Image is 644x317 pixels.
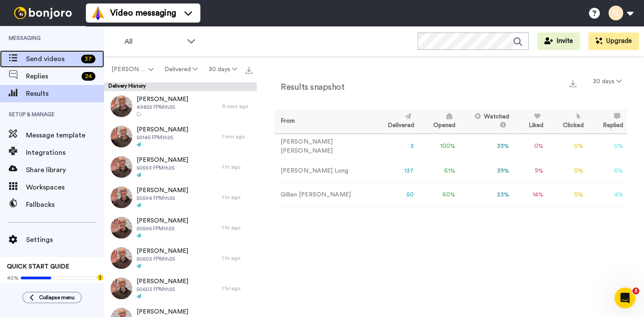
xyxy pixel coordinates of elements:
img: bj-logo-header-white.svg [10,7,75,19]
th: Delivered [372,109,418,134]
span: 50593 FPMth25 [137,164,188,171]
a: [PERSON_NAME]49852 FPMth259 secs ago [104,91,257,121]
td: 61 % [417,159,459,183]
span: [PERSON_NAME] [111,65,147,74]
span: [PERSON_NAME] [137,247,188,255]
span: 50603 FPMth25 [137,286,188,293]
span: 50602 FPMth25 [137,255,188,262]
td: 3 [372,134,418,159]
span: Workspaces [26,182,104,193]
a: [PERSON_NAME]50602 FPMth251 hr ago [104,243,257,273]
td: 0 % [547,159,587,183]
img: 03be0a60-9f77-4268-93db-690a7b659fd3-thumb.jpg [111,186,132,208]
img: vm-color.svg [91,6,105,20]
a: [PERSON_NAME]50593 FPMth251 hr ago [104,152,257,182]
th: Watched [459,109,513,134]
span: [PERSON_NAME] [137,95,188,104]
button: 30 days [588,74,627,89]
a: [PERSON_NAME]50596 FPMth251 hr ago [104,212,257,243]
button: 30 days [203,62,243,77]
td: 137 [372,159,418,183]
img: b2323e39-d32e-4e32-ab32-27c25ea2c5d4-thumb.jpg [111,126,132,147]
div: 1 hr ago [222,163,252,170]
span: Settings [26,235,104,245]
span: Replies [26,71,78,82]
img: eed3e8a2-188c-4b0e-839c-6c8d7057e64f-thumb.jpg [111,95,132,117]
td: 14 % [513,183,547,207]
img: export.svg [569,80,576,87]
img: 5cf3c04a-a0c8-49ca-a6d0-13430f245b70-thumb.jpg [111,217,132,239]
td: [PERSON_NAME] [PERSON_NAME] [274,134,372,159]
button: Export a summary of each team member’s results that match this filter now. [567,77,579,89]
img: 2d9cb592-bc47-4c6c-baa0-9eb31d0aa019-thumb.jpg [111,278,132,299]
img: 699d4856-710e-4203-a9a9-1e8ad174f6c1-thumb.jpg [111,156,132,178]
span: Message template [26,130,104,141]
span: Integrations [26,147,104,158]
td: 33 % [459,134,513,159]
td: Gillian [PERSON_NAME] [274,183,372,207]
span: Send videos [26,54,78,64]
td: 0 % [513,134,547,159]
a: [PERSON_NAME]50145 FPMth251 min ago [104,121,257,152]
span: Collapse menu [39,294,75,301]
span: 50594 FPMth25 [137,195,188,202]
span: 50596 FPMth25 [137,225,188,232]
span: 49852 FPMth25 [137,104,188,111]
td: 4 % [587,183,627,207]
th: From [274,109,372,134]
td: 60 % [417,183,459,207]
span: All [124,36,183,47]
th: Clicked [547,109,587,134]
th: Liked [513,109,547,134]
span: Video messaging [110,7,176,19]
div: Delivery History [104,82,257,91]
td: 100 % [417,134,459,159]
span: [PERSON_NAME] [137,277,188,286]
button: Delivered [159,62,203,77]
td: 0 % [587,134,627,159]
button: Upgrade [588,33,639,50]
span: 50145 FPMth25 [137,134,188,141]
div: Tooltip anchor [96,274,104,281]
div: 1 hr ago [222,224,252,231]
img: 108a18a7-7c73-4e82-8d55-c06e1ecb36dc-thumb.jpg [111,247,132,269]
span: 3 [632,288,639,294]
th: Opened [417,109,459,134]
span: Results [26,88,104,99]
span: Share library [26,165,104,175]
td: [PERSON_NAME] Long [274,159,372,183]
td: 0 % [547,183,587,207]
td: 9 % [513,159,547,183]
h2: Results snapshot [274,82,344,92]
div: 1 hr ago [222,255,252,261]
td: 0 % [547,134,587,159]
iframe: Intercom live chat [615,288,635,308]
span: [PERSON_NAME] [137,186,188,195]
span: [PERSON_NAME] [137,216,188,225]
span: Fallbacks [26,199,104,210]
a: [PERSON_NAME]50603 FPMth251 hr ago [104,273,257,304]
a: [PERSON_NAME]50594 FPMth251 hr ago [104,182,257,212]
span: [PERSON_NAME] [137,125,188,134]
div: 9 secs ago [222,103,252,110]
div: 24 [82,72,95,81]
td: 6 % [587,159,627,183]
div: 1 hr ago [222,285,252,292]
div: 37 [81,55,95,63]
td: 39 % [459,159,513,183]
th: Replied [587,109,627,134]
span: QUICK START GUIDE [7,264,69,270]
span: [PERSON_NAME] [137,307,188,316]
button: Collapse menu [23,292,82,303]
td: 23 % [459,183,513,207]
div: 1 hr ago [222,194,252,201]
td: 50 [372,183,418,207]
img: export.svg [245,67,252,74]
div: 1 min ago [222,133,252,140]
button: [PERSON_NAME] [106,62,159,77]
span: 40% [7,275,19,281]
span: [PERSON_NAME] [137,156,188,164]
button: Export all results that match these filters now. [243,63,255,76]
button: Invite [537,33,580,50]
